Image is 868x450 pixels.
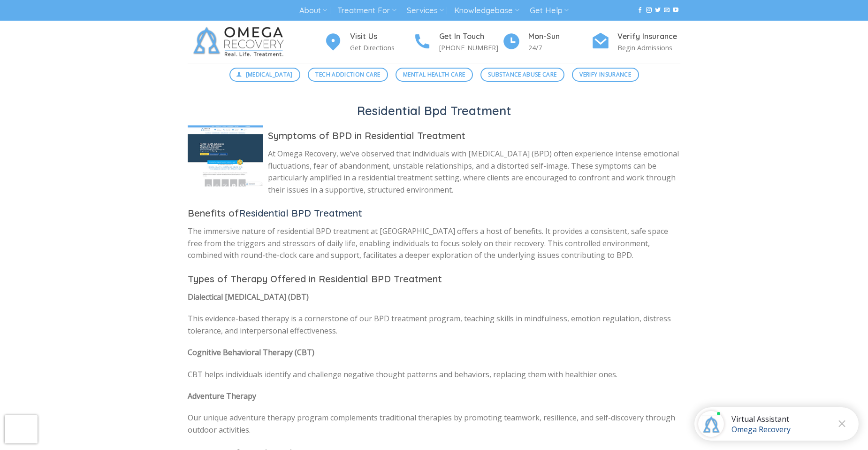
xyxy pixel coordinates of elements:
span: Mental Health Care [403,70,465,79]
strong: Dialectical [MEDICAL_DATA] (DBT) [188,292,309,302]
img: Residential Bpd Treatment [188,125,263,186]
a: Knowledgebase [454,2,519,19]
a: Follow on Facebook [637,7,643,14]
p: [PHONE_NUMBER] [439,42,502,53]
span: Tech Addiction Care [315,70,380,79]
a: Services [407,2,444,19]
a: Substance Abuse Care [480,68,564,82]
h4: Mon-Sun [528,31,591,43]
h3: Symptoms of BPD in Residential Treatment [188,128,680,143]
p: This evidence-based therapy is a cornerstone of our BPD treatment program, teaching skills in min... [188,313,680,337]
a: Send us an email [664,7,670,14]
strong: Cognitive Behavioral Therapy (CBT) [188,347,314,357]
p: Our unique adventure therapy program complements traditional therapies by promoting teamwork, res... [188,412,680,436]
a: Follow on Instagram [646,7,652,14]
h3: Types of Therapy Offered in Residential BPD Treatment [188,272,680,287]
a: About [299,2,327,19]
p: Get Directions [350,42,413,53]
img: Omega Recovery [188,21,293,63]
a: Mental Health Care [396,68,473,82]
span: Verify Insurance [579,70,631,79]
h4: Visit Us [350,31,413,43]
iframe: reCAPTCHA [5,415,38,443]
a: Get In Touch [PHONE_NUMBER] [413,31,502,54]
p: Begin Admissions [617,42,680,53]
a: Verify Insurance Begin Admissions [591,31,680,54]
a: Visit Us Get Directions [324,31,413,54]
p: At Omega Recovery, we’ve observed that individuals with [MEDICAL_DATA] (BPD) often experience int... [188,148,680,196]
a: [MEDICAL_DATA] [229,68,301,82]
p: The immersive nature of residential BPD treatment at [GEOGRAPHIC_DATA] offers a host of benefits.... [188,225,680,262]
a: Verify Insurance [572,68,639,82]
h4: Verify Insurance [617,31,680,43]
h3: Benefits of [188,206,680,221]
a: Get Help [530,2,569,19]
a: Residential BPD Treatment [239,207,362,219]
strong: Adventure Therapy [188,391,256,401]
a: Tech Addiction Care [308,68,388,82]
p: 24/7 [528,42,591,53]
p: CBT helps individuals identify and challenge negative thought patterns and behaviors, replacing t... [188,369,680,381]
a: Treatment For [337,2,396,19]
h4: Get In Touch [439,31,502,43]
span: Substance Abuse Care [488,70,556,79]
a: Follow on Twitter [655,7,661,14]
a: Residential Bpd Treatment [357,103,511,118]
a: Follow on YouTube [673,7,678,14]
span: [MEDICAL_DATA] [246,70,293,79]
